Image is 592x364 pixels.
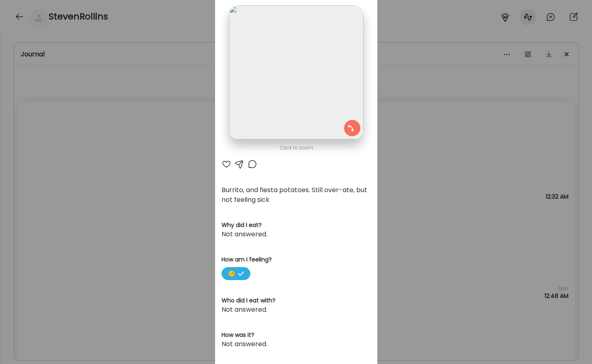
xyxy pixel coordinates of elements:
h3: Why did I eat? [222,221,371,229]
span: 😕 [222,267,250,280]
div: Click to zoom [222,143,371,153]
h3: How was it? [222,331,371,339]
img: images%2FJmC2saINUtRpa0eLTJBIZGNZL573%2FNzLq9gV5Se78G9grd0q1%2FDmnbOyFBvqNEP0VrIweG_1080 [229,5,363,139]
h3: How am I feeling? [222,255,371,264]
div: Not answered. [222,305,371,315]
div: Not answered. [222,229,371,239]
div: Burrito, and fiesta potatoes. Still over-ate, but not feeling sick [222,185,371,205]
h3: Who did I eat with? [222,296,371,305]
div: Not answered. [222,339,371,349]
